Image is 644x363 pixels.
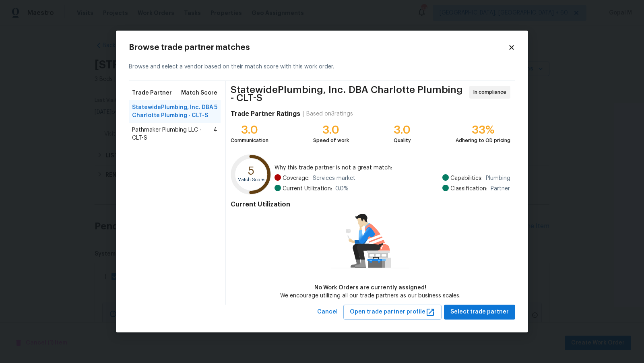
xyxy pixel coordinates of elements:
[343,305,442,320] button: Open trade partner profile
[313,174,355,182] span: Services market
[132,89,172,97] span: Trade Partner
[181,89,217,97] span: Match Score
[394,136,411,144] div: Quality
[132,103,214,120] span: StatewidePlumbing, Inc. DBA Charlotte Plumbing - CLT-S
[450,307,509,317] span: Select trade partner
[283,185,332,193] span: Current Utilization:
[335,185,349,193] span: 0.0 %
[444,305,515,320] button: Select trade partner
[300,110,306,118] div: |
[394,126,411,134] div: 3.0
[231,136,268,144] div: Communication
[450,185,487,193] span: Classification:
[473,88,510,96] span: In compliance
[213,126,217,142] span: 4
[306,110,353,118] div: Based on 3 ratings
[486,174,510,182] span: Plumbing
[129,43,508,52] h2: Browse trade partner matches
[456,136,510,144] div: Adhering to OD pricing
[350,307,435,317] span: Open trade partner profile
[237,178,264,182] text: Match Score
[456,126,510,134] div: 33%
[314,305,341,320] button: Cancel
[313,126,349,134] div: 3.0
[231,200,510,208] h4: Current Utilization
[275,164,510,172] span: Why this trade partner is not a great match:
[450,174,483,182] span: Capabilities:
[231,86,467,102] span: StatewidePlumbing, Inc. DBA Charlotte Plumbing - CLT-S
[280,292,460,300] div: We encourage utilizing all our trade partners as our business scales.
[129,53,515,81] div: Browse and select a vendor based on their match score with this work order.
[280,284,460,292] div: No Work Orders are currently assigned!
[231,126,268,134] div: 3.0
[214,103,217,120] span: 5
[313,136,349,144] div: Speed of work
[317,307,338,317] span: Cancel
[248,165,254,177] text: 5
[132,126,213,142] span: Pathmaker Plumbing LLC - CLT-S
[491,185,510,193] span: Partner
[283,174,310,182] span: Coverage:
[231,110,300,118] h4: Trade Partner Ratings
